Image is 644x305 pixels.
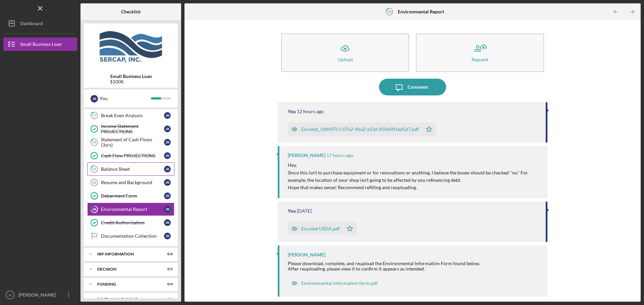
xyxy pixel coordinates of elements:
a: 27Break Even AnalysisJK [87,109,174,122]
div: 0 / 1 [161,267,173,271]
button: JK[PERSON_NAME] [3,288,77,302]
div: You [288,109,296,114]
div: Comment [408,79,428,95]
text: JK [8,293,12,297]
time: 2025-08-14 19:28 [326,153,353,158]
div: You [288,208,296,214]
div: J K [91,95,98,102]
div: Balance Sheet [101,166,164,172]
div: [PERSON_NAME] [288,153,325,158]
div: You [100,93,151,104]
a: Cash Flow PROJECTIONSJK [87,149,174,162]
b: Environmental Report [398,9,444,14]
div: J K [164,179,171,186]
div: Debarment Form [101,193,164,199]
button: Excuted USDA.pdf [288,222,357,235]
a: 34Environmental ReportJK [87,203,174,216]
div: After reuploading, please view it to confirm it appears as intended. [288,266,480,272]
div: J K [164,193,171,199]
a: Documentation CollectionJK [87,229,174,243]
button: Excuted_1d8497c5-07a2-4ba2-a33d-850d981ed5d7.pdf [288,123,436,136]
button: Request [416,33,544,72]
tspan: 34 [387,9,392,14]
div: J K [164,152,171,159]
div: Cash Flow PROJECTIONS [101,153,164,158]
div: Request [472,57,488,62]
button: Small Business Loan [3,37,77,51]
a: 31Balance SheetJK [87,162,174,176]
div: J K [164,206,171,213]
div: Decision [97,267,156,271]
img: Product logo [84,27,178,67]
div: Income Statement PROJECTIONS [101,124,164,134]
div: Small Business Loan [20,37,62,53]
div: 0 / 4 [161,282,173,286]
div: Please download, complete, and reupload the Environmental Information Form found below. [288,261,480,266]
time: 2025-08-15 00:01 [297,109,324,114]
div: J K [164,233,171,239]
a: 32Resume and BackgroundJK [87,176,174,189]
div: Environmental information form.pdf [301,281,378,286]
div: IRP Information [97,252,156,256]
div: Statement of Cash Flows (3yrs) [101,137,164,148]
div: [PERSON_NAME] [17,288,60,303]
div: Documentation Collection [101,233,164,239]
button: Dashboard [3,17,77,30]
p: Hey, [288,161,541,169]
a: 29Statement of Cash Flows (3yrs)JK [87,136,174,149]
div: J K [164,112,171,119]
div: Funding [97,282,156,286]
div: J K [164,219,171,226]
div: J K [164,126,171,132]
tspan: 31 [92,167,96,171]
div: Excuted USDA.pdf [301,226,340,231]
div: 0 / 6 [161,297,173,301]
tspan: 27 [92,113,97,118]
b: Small Business Loan [110,74,152,79]
div: $100K [110,79,152,84]
div: Excuted_1d8497c5-07a2-4ba2-a33d-850d981ed5d7.pdf [301,127,419,132]
a: Debarment FormJK [87,189,174,203]
div: POST LOAN CLOSING [97,297,156,301]
div: [PERSON_NAME] [288,252,325,257]
tspan: 32 [92,180,96,184]
a: Credit AuthorizationJK [87,216,174,229]
b: Checklist [121,9,141,14]
button: Comment [379,79,446,95]
tspan: 29 [92,140,97,145]
div: Break Even Analysis [101,113,164,118]
div: Credit Authorization [101,220,164,225]
button: Environmental information form.pdf [288,277,381,290]
p: Hope that makes sense! Recommend refilling and reuploading. [288,184,541,191]
div: J K [164,166,171,172]
div: Dashboard [20,17,43,32]
a: Income Statement PROJECTIONSJK [87,122,174,136]
div: Resume and Background [101,180,164,185]
button: Upload [281,33,409,72]
time: 2025-08-13 18:15 [297,208,312,214]
div: Environmental Report [101,207,164,212]
div: J K [164,139,171,146]
div: 0 / 6 [161,252,173,256]
tspan: 34 [92,207,97,212]
div: Upload [338,57,353,62]
p: Since this isn't to purchase equipment or for renovations or anything, I believe the boxes should... [288,169,541,184]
